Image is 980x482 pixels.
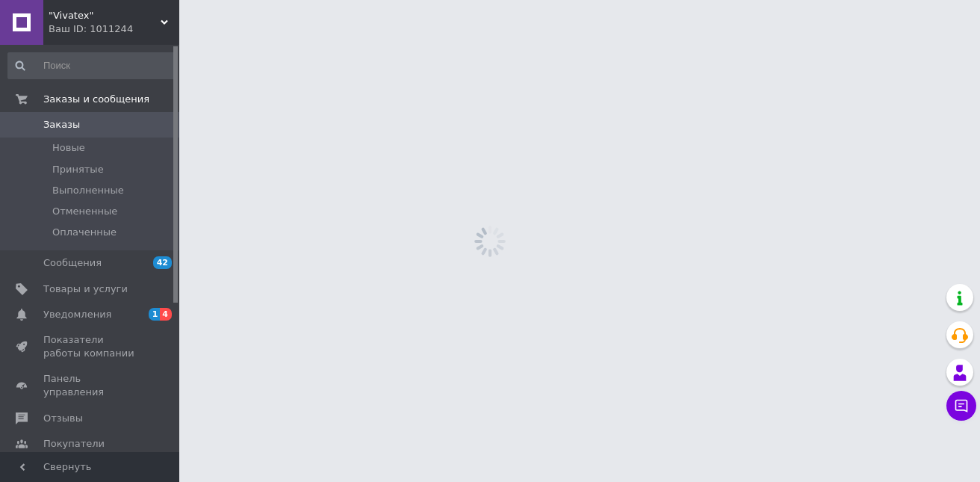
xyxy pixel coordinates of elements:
[52,141,85,155] span: Новые
[43,308,111,321] span: Уведомления
[149,308,161,321] span: 1
[49,22,179,36] div: Ваш ID: 1011244
[43,256,102,270] span: Сообщения
[52,163,104,176] span: Принятые
[43,118,80,132] span: Заказы
[52,205,117,218] span: Отмененные
[49,9,161,22] span: "Vivatex"
[43,372,138,399] span: Панель управления
[52,226,117,239] span: Оплаченные
[43,93,149,106] span: Заказы и сообщения
[946,391,976,421] button: Чат с покупателем
[52,184,124,197] span: Выполненные
[7,52,176,79] input: Поиск
[43,412,83,425] span: Отзывы
[43,282,128,296] span: Товары и услуги
[43,333,138,360] span: Показатели работы компании
[160,308,172,321] span: 4
[153,256,172,269] span: 42
[43,437,105,451] span: Покупатели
